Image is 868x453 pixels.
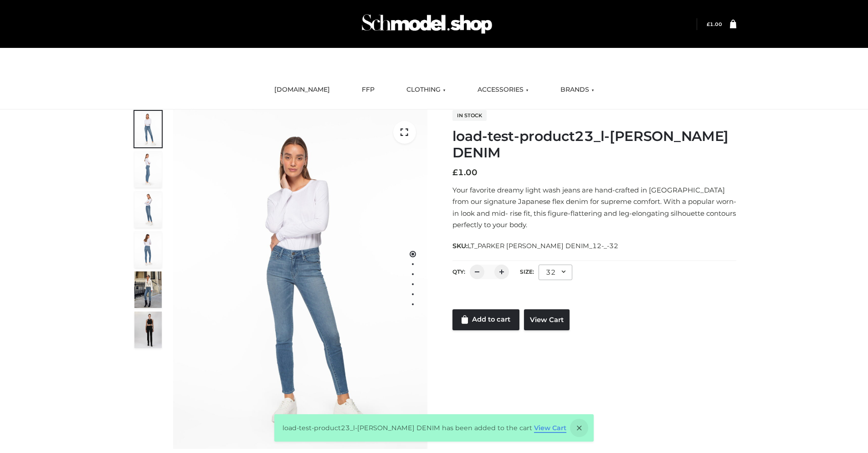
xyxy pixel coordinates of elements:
span: In stock [452,110,487,121]
img: 2001KLX-Ava-skinny-cove-4-scaled_4636a833-082b-4702-abec-fd5bf279c4fc.jpg [134,151,162,187]
h1: load-test-product23_l-[PERSON_NAME] DENIM [452,128,736,161]
img: 2001KLX-Ava-skinny-cove-3-scaled_eb6bf915-b6b9-448f-8c6c-8cabb27fd4b2.jpg [134,191,162,228]
a: View Cart [534,424,566,432]
img: 2001KLX-Ava-skinny-cove-1-scaled_9b141654-9513-48e5-b76c-3dc7db129200.jpg [134,111,162,147]
span: £ [452,167,458,177]
bdi: 1.00 [452,167,478,177]
label: Size: [520,268,534,275]
label: QTY: [452,268,465,275]
img: 2001KLX-Ava-skinny-cove-1-scaled_9b141654-9513-48e5-b76c-3dc7db129200 [173,109,427,449]
bdi: 1.00 [707,21,722,27]
img: 49df5f96394c49d8b5cbdcda3511328a.HD-1080p-2.5Mbps-49301101_thumbnail.jpg [134,312,162,348]
a: Add to cart [452,309,520,330]
img: Schmodel Admin 964 [359,6,495,42]
span: SKU: [452,240,619,251]
a: FFP [355,80,381,100]
img: 2001KLX-Ava-skinny-cove-2-scaled_32c0e67e-5e94-449c-a916-4c02a8c03427.jpg [134,231,162,268]
a: ACCESSORIES [471,80,535,100]
img: Bowery-Skinny_Cove-1.jpg [134,271,162,308]
span: £ [707,21,710,27]
div: load-test-product23_l-[PERSON_NAME] DENIM has been added to the cart [274,414,594,442]
span: LT_PARKER [PERSON_NAME] DENIM_12-_-32 [467,242,618,250]
a: View Cart [524,309,570,330]
p: Your favorite dreamy light wash jeans are hand-crafted in [GEOGRAPHIC_DATA] from our signature Ja... [452,184,736,231]
div: 32 [539,265,572,280]
a: BRANDS [554,80,601,100]
a: [DOMAIN_NAME] [267,80,337,100]
a: CLOTHING [400,80,452,100]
